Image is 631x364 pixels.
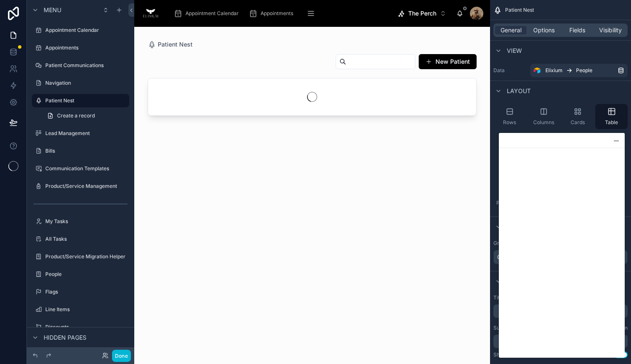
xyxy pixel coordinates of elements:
label: Grouping [493,240,515,247]
a: Create a record [42,109,129,122]
label: People [45,271,128,278]
a: Communication Templates [32,162,129,175]
label: Data [493,67,527,74]
span: Appointments [261,10,293,17]
img: App logo [141,7,160,20]
div: Choose a field [494,250,627,264]
div: scrollable content [167,4,391,23]
a: Bills [32,144,129,158]
span: Fields [569,26,585,34]
label: Appointments [45,44,128,51]
span: Create a record [57,112,95,119]
button: Board [527,131,560,156]
button: Done [112,350,131,362]
span: Visibility [599,26,622,34]
a: Product/Service Migration Helper [32,250,129,263]
label: My Tasks [45,218,128,225]
label: All Tasks [45,236,128,242]
button: Select Button [391,6,453,21]
a: Product/Service Management [32,179,129,193]
button: Choose a field [493,250,628,264]
a: Appointment Calendar [171,6,245,21]
label: Line Items [45,306,128,313]
span: Columns [533,119,554,126]
a: Lead Management [32,127,129,140]
button: Pivot Table [493,185,526,210]
a: Appointments [32,41,129,55]
a: Patient Communications [32,59,129,72]
label: Patient Nest [45,97,124,104]
span: Options [533,26,555,34]
a: Appointment Calendar [32,23,129,37]
span: People [576,67,592,74]
span: Layout [507,87,531,95]
a: Line Items [32,303,129,316]
span: View [507,47,522,55]
button: Charts [595,131,628,156]
label: Title [493,294,628,301]
a: Navigation [32,76,129,90]
a: Flags [32,285,129,299]
label: Patient Communications [45,62,128,69]
a: Appointments [246,6,299,21]
label: Discounts [45,324,128,330]
img: Airtable Logo [534,67,540,74]
span: Cards [571,119,585,126]
label: Communication Templates [45,165,128,172]
div: scrollable content [493,304,628,318]
span: Elixium [545,67,563,74]
label: Subtitle [493,325,511,331]
label: Appointment Calendar [45,27,128,34]
span: Menu [44,6,61,14]
button: Columns [527,104,560,129]
a: Discounts [32,320,129,334]
button: Cards [561,104,594,129]
div: scrollable content [493,335,628,348]
a: Patient Nest [32,94,129,107]
span: Pivot Table [496,200,523,206]
span: General [501,26,521,34]
span: Hidden pages [44,333,86,342]
button: Grid [493,131,526,156]
span: Patient Nest [505,7,534,13]
span: The Perch [408,9,436,18]
label: Lead Management [45,130,128,137]
span: Rows [503,119,516,126]
span: Table [605,119,618,126]
label: Product/Service Migration Helper [45,253,128,260]
a: My Tasks [32,215,129,228]
a: ElixiumPeople [530,64,628,77]
a: People [32,268,129,281]
button: Table [595,104,628,129]
button: Calendar [561,131,594,156]
button: Rows [493,104,526,129]
span: Appointment Calendar [185,10,239,17]
a: All Tasks [32,232,129,246]
button: Map [493,158,526,183]
label: Bills [45,148,128,154]
label: Product/Service Management [45,183,128,190]
label: Flags [45,289,128,295]
label: Navigation [45,80,128,86]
